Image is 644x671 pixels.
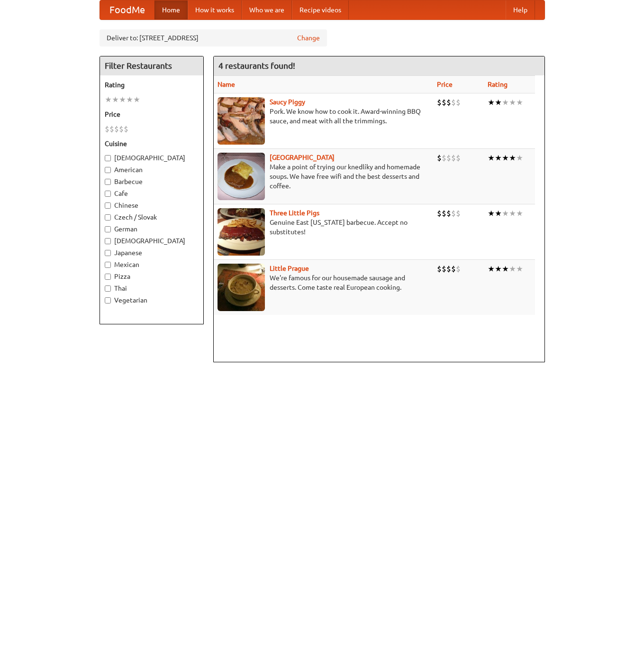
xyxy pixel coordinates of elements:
[188,0,242,19] a: How it works
[488,81,508,88] a: Rating
[105,262,111,268] input: Mexican
[105,212,199,222] label: Czech / Slovak
[124,124,128,134] li: $
[502,208,509,219] li: ★
[105,155,111,161] input: [DEMOGRAPHIC_DATA]
[218,153,265,200] img: czechpoint.jpg
[105,214,111,221] input: Czech / Slovak
[105,167,111,173] input: American
[509,153,516,163] li: ★
[218,218,430,237] p: Genuine East [US_STATE] barbecue. Accept no substitutes!
[126,94,133,105] li: ★
[516,153,523,163] li: ★
[105,179,111,185] input: Barbecue
[100,0,154,19] a: FoodMe
[100,29,327,46] div: Deliver to: [STREET_ADDRESS]
[105,274,111,280] input: Pizza
[437,81,453,88] a: Price
[488,153,495,163] li: ★
[502,153,509,163] li: ★
[105,201,199,210] label: Chinese
[105,153,199,163] label: [DEMOGRAPHIC_DATA]
[105,110,199,119] h5: Price
[437,264,442,274] li: $
[456,153,461,163] li: $
[292,0,349,19] a: Recipe videos
[109,124,114,134] li: $
[218,81,235,88] a: Name
[105,260,199,269] label: Mexican
[437,153,442,163] li: $
[451,97,456,108] li: $
[456,208,461,219] li: $
[218,97,265,145] img: saucy.jpg
[105,295,199,305] label: Vegetarian
[506,0,535,19] a: Help
[154,0,188,19] a: Home
[437,208,442,219] li: $
[270,98,305,106] a: Saucy Piggy
[451,208,456,219] li: $
[105,80,199,90] h5: Rating
[105,285,111,292] input: Thai
[105,124,109,134] li: $
[451,264,456,274] li: $
[218,61,295,70] ng-pluralize: 4 restaurants found!
[105,272,199,281] label: Pizza
[488,208,495,219] li: ★
[119,124,124,134] li: $
[105,177,199,186] label: Barbecue
[446,264,451,274] li: $
[218,162,430,191] p: Make a point of trying our knedlíky and homemade soups. We have free wifi and the best desserts a...
[105,250,111,256] input: Japanese
[105,297,111,303] input: Vegetarian
[516,97,523,108] li: ★
[488,97,495,108] li: ★
[105,236,199,246] label: [DEMOGRAPHIC_DATA]
[105,94,112,105] li: ★
[218,107,430,126] p: Pork. We know how to cook it. Award-winning BBQ sauce, and meat with all the trimmings.
[488,264,495,274] li: ★
[502,97,509,108] li: ★
[105,238,111,244] input: [DEMOGRAPHIC_DATA]
[100,56,203,75] h4: Filter Restaurants
[270,209,319,217] a: Three Little Pigs
[112,94,119,105] li: ★
[509,264,516,274] li: ★
[105,165,199,175] label: American
[456,97,461,108] li: $
[502,264,509,274] li: ★
[442,97,446,108] li: $
[495,264,502,274] li: ★
[509,97,516,108] li: ★
[105,248,199,257] label: Japanese
[218,273,430,292] p: We're famous for our housemade sausage and desserts. Come taste real European cooking.
[442,208,446,219] li: $
[456,264,461,274] li: $
[242,0,292,19] a: Who we are
[270,265,309,272] a: Little Prague
[446,208,451,219] li: $
[437,97,442,108] li: $
[270,154,335,161] a: [GEOGRAPHIC_DATA]
[442,264,446,274] li: $
[105,226,111,232] input: German
[105,224,199,234] label: German
[495,208,502,219] li: ★
[105,284,199,293] label: Thai
[297,33,320,43] a: Change
[509,208,516,219] li: ★
[451,153,456,163] li: $
[446,97,451,108] li: $
[105,189,199,198] label: Cafe
[516,208,523,219] li: ★
[105,191,111,197] input: Cafe
[218,264,265,311] img: littleprague.jpg
[442,153,446,163] li: $
[218,208,265,256] img: littlepigs.jpg
[495,153,502,163] li: ★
